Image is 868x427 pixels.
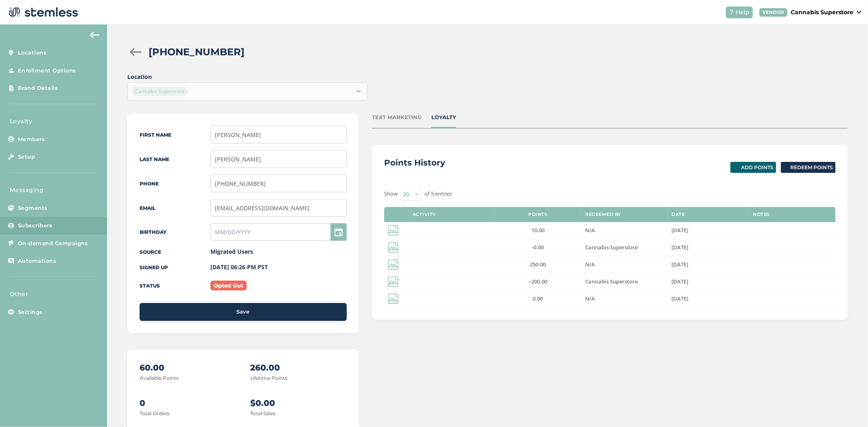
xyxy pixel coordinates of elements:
span: --200.00 [529,278,548,285]
img: icon-arrow-back-accent-c549486e.svg [90,32,100,38]
span: Automations [18,257,57,265]
label: Status [140,283,160,289]
span: [DATE] [672,278,689,285]
span: 250.00 [530,261,546,268]
label: N/A [585,295,663,302]
label: Total Sales [250,410,275,416]
span: [DATE] [672,295,689,302]
span: N/A [585,261,595,268]
span: Help [736,8,750,17]
span: Cannabis Superstore [585,244,638,251]
span: [DATE] [672,227,689,234]
span: Members [18,135,45,144]
label: of 5 entries [424,190,452,198]
label: Cannabis Superstore [585,244,663,251]
div: TEXT MARKETING [372,113,422,122]
img: icon-img-d887fa0c.svg [388,277,398,287]
span: 0.00 [533,295,543,302]
h3: Points History [384,157,445,168]
label: Lifetime Points [250,375,287,381]
label: Cannabis Superstore [585,278,663,285]
label: Available Points [140,375,179,381]
span: [DATE] [672,244,689,251]
span: Cannabis Superstore [585,278,638,285]
button: Add Points [730,162,776,173]
label: Date [672,212,685,217]
p: Cannabis Superstore [791,8,853,17]
iframe: Chat Widget [827,388,868,427]
label: Redeemed By [585,212,621,217]
img: icon-img-d887fa0c.svg [388,294,398,304]
label: Show [384,190,398,198]
p: 260.00 [250,362,346,374]
label: -0.00 [499,244,577,251]
h2: [PHONE_NUMBER] [149,45,245,59]
label: [DATE] 06:26 PM PST [210,263,268,271]
div: VENDOR [759,8,787,17]
label: Opted Out [210,281,247,290]
input: MM/DD/YYYY [210,223,347,241]
span: Enrollment Options [18,67,76,75]
label: Jan 21 2024 [672,227,745,234]
img: icon-img-d887fa0c.svg [388,259,398,270]
label: Signed up [140,264,168,270]
label: Activity [413,212,436,217]
label: Total Orders [140,410,169,416]
span: Redeem Points [790,164,833,170]
button: Redeem Points [781,162,835,173]
label: Jan 21 2024 [672,278,745,285]
span: -0.00 [532,244,544,251]
label: 10.00 [499,227,577,234]
span: Add Points [741,164,774,170]
label: N/A [585,261,663,268]
label: First Name [140,132,171,138]
img: icon-help-white-03924b79.svg [729,10,734,15]
label: Jan 21 2024 [672,244,745,251]
label: Notes [753,212,770,217]
label: --200.00 [499,278,577,285]
div: LOYALTY [431,113,456,122]
label: Jan 21 2024 [672,261,745,268]
span: Segments [18,204,48,212]
label: Points [529,212,548,217]
p: $0.00 [250,397,346,409]
p: 0 [140,397,236,409]
img: icon-img-d887fa0c.svg [388,242,398,253]
span: N/A [585,227,595,234]
span: On-demand Campaigns [18,240,88,248]
button: Save [140,303,347,321]
span: Save [236,308,249,316]
label: Birthday [140,229,166,235]
span: 10.00 [531,227,544,234]
span: Subscribers [18,222,52,230]
span: Setup [18,153,35,161]
label: Migrated Users [210,248,253,255]
label: N/A [585,227,663,234]
label: Email [140,205,155,211]
span: Brand Details [18,84,58,92]
label: Jan 21 2024 [672,295,745,302]
span: Locations [18,49,47,57]
span: Settings [18,308,43,316]
label: 250.00 [499,261,577,268]
img: logo-dark-0685b13c.svg [7,4,78,20]
label: Location [127,72,367,81]
span: N/A [585,295,595,302]
img: icon_down-arrow-small-66adaf34.svg [857,11,861,14]
label: 0.00 [499,295,577,302]
label: Last Name [140,156,169,162]
p: 60.00 [140,362,236,374]
span: [DATE] [672,261,689,268]
img: icon-img-d887fa0c.svg [388,225,398,235]
label: Source [140,249,161,255]
label: Phone [140,181,159,187]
